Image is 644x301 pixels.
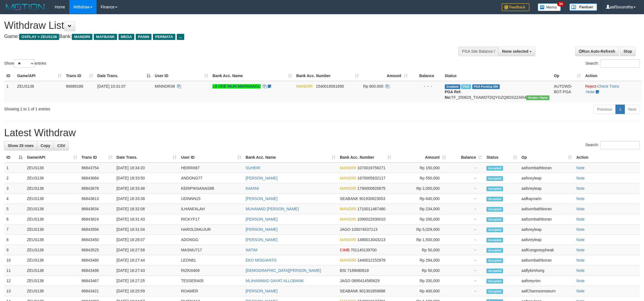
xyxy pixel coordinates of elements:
[246,279,304,283] a: MLIHAMMAD DAYAT ALLOBANK
[296,84,313,88] span: MANDIRI
[155,84,175,88] span: MINNOR38
[179,194,243,204] td: UDINNN15
[4,276,25,286] td: 12
[448,173,484,183] td: -
[246,217,277,221] a: [PERSON_NAME]
[41,143,50,148] span: Copy
[583,71,642,81] th: Action
[79,183,114,194] td: 86843678
[486,238,503,242] span: Accepted
[552,71,583,81] th: Op: activate to sort column ascending
[519,214,574,224] td: aafsombathboran
[25,194,79,204] td: ZEUS138
[620,47,636,56] a: Stop
[576,258,585,262] a: Note
[25,245,79,255] td: ZEUS138
[393,194,448,204] td: Rp 640,000
[8,143,34,148] span: Show 25 rows
[519,276,574,286] td: aafsreynim
[79,152,114,163] th: Trans ID: activate to sort column ascending
[576,227,585,232] a: Note
[340,166,356,170] span: MANDIRI
[114,265,179,276] td: [DATE] 18:27:43
[340,248,350,252] span: CIMB
[393,173,448,183] td: Rp 550,000
[448,224,484,235] td: -
[114,276,179,286] td: [DATE] 18:27:25
[585,141,640,149] label: Search:
[458,47,498,56] div: PGA Site Balance /
[4,204,25,214] td: 5
[4,20,424,31] h1: Withdraw List
[448,194,484,204] td: -
[410,71,443,81] th: Balance
[486,248,503,253] span: Accepted
[519,286,574,296] td: aafChannsomoeurn
[179,214,243,224] td: RICKYF17
[448,286,484,296] td: -
[4,235,25,245] td: 8
[597,84,619,88] a: Check Trans
[361,71,410,81] th: Amount: activate to sort column ascending
[340,227,350,232] span: JAGO
[179,255,243,265] td: LEON81
[4,255,25,265] td: 10
[64,71,95,81] th: Trans ID: activate to sort column ascending
[448,265,484,276] td: -
[357,186,385,191] span: Copy 1790000820675 to clipboard
[357,176,385,180] span: Copy 1670005832117 to clipboard
[519,152,574,163] th: Op: activate to sort column ascending
[19,34,59,40] span: OXPLAY > ZEUS138
[448,235,484,245] td: -
[79,245,114,255] td: 86843525
[338,152,393,163] th: Bank Acc. Number: activate to sort column ascending
[486,217,503,222] span: Accepted
[585,59,640,68] label: Search:
[179,204,243,214] td: ILHANFALAH
[393,245,448,255] td: Rp 50,000
[72,34,92,40] span: MANDIRI
[498,47,535,56] button: None selected
[445,84,460,89] span: Grabbed
[179,152,243,163] th: User ID: activate to sort column ascending
[4,152,25,163] th: ID: activate to sort column descending
[393,255,448,265] td: Rp 294,000
[594,105,616,114] a: Previous
[179,183,243,194] td: KERIPIKNANAS88
[15,81,64,102] td: ZEUS138
[25,173,79,183] td: ZEUS138
[79,194,114,204] td: 86843613
[340,237,356,242] span: MANDIRI
[79,214,114,224] td: 86843624
[352,227,377,232] span: Copy 105074537113 to clipboard
[576,166,585,170] a: Note
[4,34,424,39] h4: Game: Bank:
[393,152,448,163] th: Amount: activate to sort column ascending
[351,248,377,252] span: Copy 701140139700 to clipboard
[4,141,37,150] a: Show 25 rows
[574,152,640,163] th: Action
[347,268,369,273] span: Copy 7189080818 to clipboard
[519,224,574,235] td: aafsreyleap
[393,286,448,296] td: Rp 400,000
[359,196,385,201] span: Copy 901930823053 to clipboard
[448,183,484,194] td: -
[179,265,243,276] td: RIZKI0409
[486,279,503,284] span: Accepted
[576,186,585,191] a: Note
[246,176,277,180] a: [PERSON_NAME]
[340,268,346,273] span: BSI
[519,163,574,173] td: aafsombathboran
[393,163,448,173] td: Rp 150,000
[340,176,356,180] span: MANDIRI
[519,183,574,194] td: aafsreyleap
[4,265,25,276] td: 11
[213,84,261,88] a: LA ODE MUH MARWAAGU
[25,286,79,296] td: ZEUS138
[357,258,385,262] span: Copy 1440012152978 to clipboard
[114,255,179,265] td: [DATE] 18:27:44
[54,141,69,150] a: CSV
[486,258,503,263] span: Accepted
[576,176,585,180] a: Note
[25,224,79,235] td: ZEUS138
